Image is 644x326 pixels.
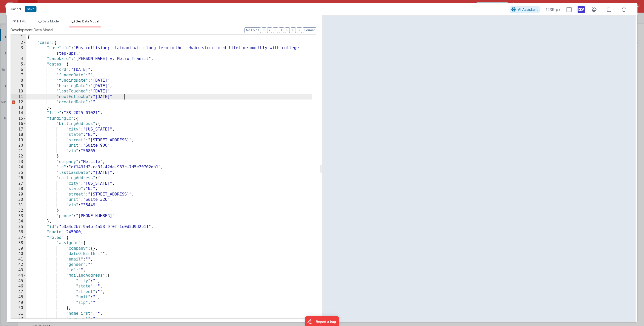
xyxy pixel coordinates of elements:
[11,94,26,100] div: 11
[11,89,26,94] div: 10
[11,203,26,208] div: 31
[11,284,26,289] div: 46
[8,6,23,13] button: Cancel
[11,268,26,273] div: 43
[11,116,26,121] div: 15
[11,56,26,62] div: 4
[11,154,26,159] div: 22
[11,27,53,32] span: Development Data Model
[11,165,26,170] div: 24
[11,224,26,230] div: 35
[11,170,26,176] div: 25
[11,73,26,78] div: 7
[11,316,26,322] div: 52
[11,197,26,203] div: 30
[11,213,26,219] div: 33
[11,127,26,132] div: 17
[11,181,26,186] div: 27
[11,35,26,40] div: 1
[279,27,284,33] button: 4
[291,27,296,33] button: 6
[11,219,26,224] div: 34
[11,251,26,257] div: 40
[11,45,26,56] div: 3
[11,105,26,111] div: 13
[11,257,26,262] div: 41
[11,235,26,241] div: 37
[11,230,26,235] div: 36
[11,305,26,311] div: 50
[510,6,540,13] button: AI Assistant
[11,278,26,284] div: 45
[11,83,26,89] div: 9
[11,192,26,197] div: 29
[76,19,99,23] span: Dev Data Model
[285,27,290,33] button: 5
[25,6,36,12] button: Save
[11,40,26,46] div: 2
[518,7,538,12] span: AI Assistant
[11,143,26,148] div: 20
[11,138,26,143] div: 19
[11,100,26,105] div: 12
[11,300,26,306] div: 49
[546,7,560,13] span: 1239 px
[262,27,266,33] button: 1
[273,27,278,33] button: 3
[11,295,26,300] div: 48
[11,289,26,295] div: 47
[245,27,261,33] button: No Folds
[11,121,26,127] div: 16
[11,175,26,181] div: 26
[11,132,26,138] div: 18
[11,246,26,251] div: 39
[11,240,26,246] div: 38
[11,78,26,83] div: 8
[11,110,26,116] div: 14
[11,311,26,316] div: 51
[11,159,26,165] div: 23
[11,148,26,154] div: 21
[11,62,26,67] div: 5
[17,19,26,23] span: HTML
[303,27,316,33] button: Format
[297,27,302,33] button: 7
[43,19,59,23] span: Data Model
[11,273,26,278] div: 44
[11,262,26,268] div: 42
[11,67,26,73] div: 6
[11,208,26,213] div: 32
[11,186,26,192] div: 28
[267,27,272,33] button: 2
